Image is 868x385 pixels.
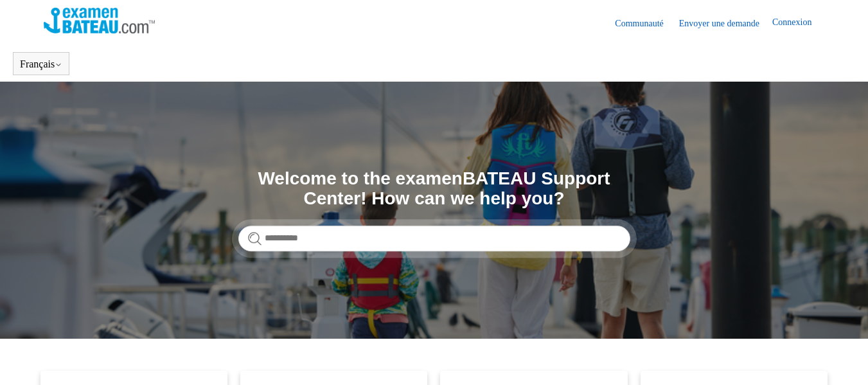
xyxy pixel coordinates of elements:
[772,15,824,31] a: Connexion
[615,17,676,30] a: Communauté
[44,8,155,33] img: Page d’accueil du Centre d’aide Examen Bateau
[238,226,630,251] input: Rechercher
[835,352,868,385] div: Live chat
[20,58,62,70] button: Français
[679,17,772,30] a: Envoyer une demande
[238,169,630,209] h1: Welcome to the examenBATEAU Support Center! How can we help you?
